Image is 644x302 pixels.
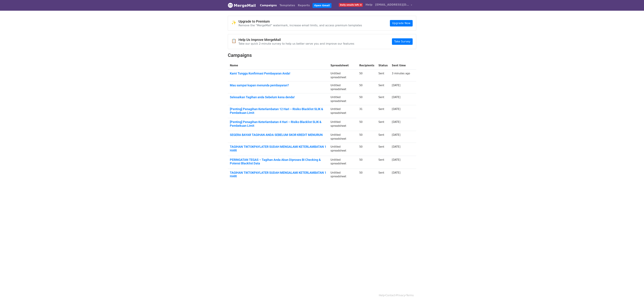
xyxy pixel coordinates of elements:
[238,24,362,27] p: Remove the "MergeMail" watermark, increase email limits, and access premium templates
[337,1,364,8] a: Daily emails left: 0
[238,19,362,23] h4: Upgrade to Premium
[328,81,357,93] td: Untitled spreadsheet
[376,70,390,81] td: Sent
[230,145,326,152] a: TAGIHAN TIKTOKPAYLATER SUDAH MENGALAMI KETERLAMBATAN 1 HARI
[357,81,376,93] td: 50
[278,2,296,9] a: Templates
[376,62,390,70] th: Status
[392,96,400,99] a: [DATE]
[385,294,395,297] a: Contact
[312,3,331,8] a: Open Gmail
[375,3,409,7] span: [EMAIL_ADDRESS][DOMAIN_NAME]
[390,62,412,70] th: Sent time
[357,131,376,143] td: 50
[357,143,376,156] td: 50
[379,294,385,297] a: Help
[339,3,363,7] span: Daily emails left: 0
[297,2,311,9] a: Reports
[392,38,413,45] a: Take Survey
[328,131,357,143] td: Untitled spreadsheet
[231,20,238,25] span: ✨
[328,105,357,118] td: Untitled spreadsheet
[230,72,326,75] a: Kami Tunggu Konfirmasi Pembayaran Anda!
[357,105,376,118] td: 31
[230,120,326,127] a: [Penting] Penagihan Keterlambatan 4 Hari – Risiko Blacklist SLIK & Pembekuan Limit
[230,133,326,137] a: SEGERA BAYAR TAGIHAN ANDA SEBELUM SKOR KREDIT MENURUN
[230,171,326,178] a: TAGIHAN TIKTOKPAYLATER SUDAH MENGALAMI KETERLAMBATAN 1 HARI
[228,62,328,70] th: Name
[376,118,390,131] td: Sent
[357,169,376,182] td: 50
[228,52,416,58] h2: Campaigns
[328,156,357,169] td: Untitled spreadsheet
[396,294,405,297] a: Privacy
[357,118,376,131] td: 50
[392,84,400,87] a: [DATE]
[392,171,400,174] a: [DATE]
[392,158,400,161] a: [DATE]
[364,1,374,8] a: Help
[392,145,400,148] a: [DATE]
[230,107,326,115] a: [Penting] Penagihan Keterlambatan 12 Hari – Risiko Blacklist SLIK & Pembekuan Limit
[228,2,256,9] a: MergeMail
[376,93,390,105] td: Sent
[231,39,238,43] span: 📋
[392,120,400,124] a: [DATE]
[376,156,390,169] td: Sent
[406,294,414,297] a: Terms
[238,38,354,42] h4: Help Us Improve MergeMail
[376,169,390,182] td: Sent
[357,93,376,105] td: 50
[328,118,357,131] td: Untitled spreadsheet
[392,133,400,136] a: [DATE]
[259,2,278,9] a: Campaigns
[357,156,376,169] td: 50
[328,93,357,105] td: Untitled spreadsheet
[357,70,376,81] td: 50
[230,95,326,99] a: Selesaikan Tagihan anda Sebelum kena denda!
[376,81,390,93] td: Sent
[328,70,357,81] td: Untitled spreadsheet
[376,131,390,143] td: Sent
[230,158,326,165] a: PERINGATAN TEGAS – Tagihan Anda Akan Diproses BI Checking & Potensi Blacklist Data
[328,169,357,182] td: Untitled spreadsheet
[374,1,413,9] a: [EMAIL_ADDRESS][DOMAIN_NAME]
[230,83,326,87] a: Mau sampai kapan menunda pembayaran?
[328,62,357,70] th: Spreadsheet
[392,108,400,111] a: [DATE]
[392,72,410,75] a: 3 minutes ago
[376,143,390,156] td: Sent
[238,42,354,45] p: Take our quick 2-minute survey to help us better serve you and improve our features
[376,105,390,118] td: Sent
[228,3,233,8] img: MergeMail logo
[328,143,357,156] td: Untitled spreadsheet
[357,62,376,70] th: Recipients
[390,20,413,26] a: Upgrade Now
